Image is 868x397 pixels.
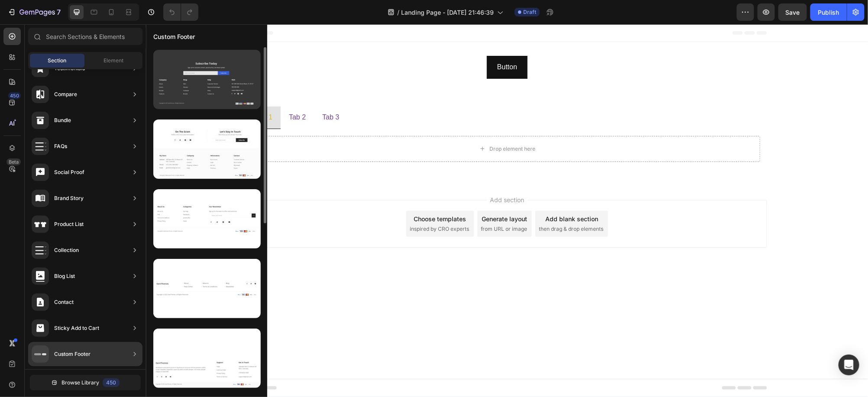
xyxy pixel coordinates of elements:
[818,8,839,17] div: Publish
[54,272,75,281] div: Blog List
[54,350,91,358] div: Custom Footer
[48,57,67,65] span: Section
[108,86,128,101] div: Tab 1
[786,9,800,16] span: Save
[393,201,457,209] span: then drag & drop elements
[54,168,84,177] div: Social Proof
[54,220,84,229] div: Product List
[57,7,61,17] p: 7
[3,3,65,21] button: 7
[399,190,452,199] div: Add blank section
[778,3,807,21] button: Save
[62,379,99,387] span: Browse Library
[103,378,120,387] div: 450
[839,355,859,375] div: Open Intercom Messenger
[351,37,371,49] p: Button
[175,86,194,101] div: Tab 3
[264,201,323,209] span: inspired by CRO experts
[54,90,77,99] div: Compare
[54,246,79,255] div: Collection
[54,194,84,203] div: Brand Story
[397,8,399,17] span: /
[336,190,382,199] div: Generate layout
[54,142,67,151] div: FAQs
[54,116,71,125] div: Bundle
[341,171,382,180] span: Add section
[401,8,494,17] span: Landing Page - [DATE] 21:46:39
[8,92,21,99] div: 450
[163,3,198,21] div: Undo/Redo
[523,8,536,16] span: Draft
[341,32,382,55] button: <p>Button</p>
[810,3,847,21] button: Publish
[268,190,321,199] div: Choose templates
[104,57,123,65] span: Element
[343,121,389,128] div: Drop element here
[54,298,74,307] div: Contact
[6,158,21,165] div: Beta
[30,375,141,391] button: Browse Library450
[335,201,381,209] span: from URL or image
[54,324,99,332] div: Sticky Add to Cart
[142,86,161,101] div: Tab 2
[28,28,143,45] input: Search Sections & Elements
